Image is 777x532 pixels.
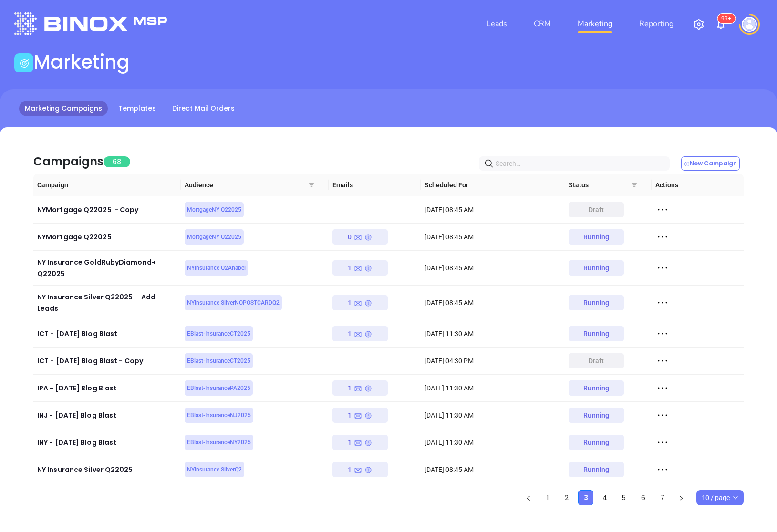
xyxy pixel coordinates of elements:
div: 1 [348,260,372,276]
div: Running [583,326,609,341]
a: 2 [559,491,574,505]
div: ICT - [DATE] Blog Blast - Copy [37,355,177,367]
li: Previous Page [521,490,536,505]
span: 10 / page [702,491,738,505]
div: NY Insurance Silver Q22025 - Add Leads [37,291,177,314]
li: 4 [597,490,612,505]
div: NY Insurance GoldRubyDiamond+ Q22025 [37,256,177,279]
span: MortgageNY Q22025 [187,232,241,242]
div: Running [583,435,609,450]
div: draft [589,202,604,217]
span: right [678,495,684,501]
div: [DATE] 08:45 AM [425,297,555,308]
div: 1 [348,380,372,396]
th: Emails [329,174,421,196]
span: filter [307,174,316,196]
span: 68 [104,156,130,167]
span: EBlast-InsuranceNJ2025 [187,410,251,420]
span: EBlast-InsurancePA2025 [187,383,250,393]
div: Running [583,408,609,423]
div: [DATE] 08:45 AM [425,263,555,273]
div: [DATE] 08:45 AM [425,464,555,475]
span: NYInsurance SilverNOPOSTCARDQ2 [187,297,280,308]
div: 1 [348,435,372,450]
div: Campaigns [33,153,104,170]
div: [DATE] 11:30 AM [425,437,555,448]
th: Scheduled For [421,174,559,196]
div: [DATE] 04:30 PM [425,356,555,366]
li: 1 [540,490,555,505]
li: 2 [559,490,574,505]
div: NYMortgage Q22025 - Copy [37,204,177,215]
span: filter [630,174,639,196]
span: NYInsurance Q2Anabel [187,263,246,273]
div: Running [583,295,609,310]
span: Status [569,180,647,190]
span: MortgageNY Q22025 [187,205,241,215]
sup: 100 [717,14,735,23]
a: Templates [113,101,162,116]
a: 7 [655,491,669,505]
li: 3 [578,490,593,505]
div: Running [583,462,609,477]
input: Search… [496,158,657,169]
a: 4 [598,491,612,505]
span: left [526,495,531,501]
div: Running [583,260,609,276]
button: right [673,490,689,505]
li: 6 [635,490,651,505]
span: NYInsurance SilverQ2 [187,464,242,475]
img: user [742,17,757,32]
span: EBlast-InsuranceCT2025 [187,328,250,339]
div: 1 [348,462,372,477]
div: INY - [DATE] Blog Blast [37,437,177,448]
a: Reporting [635,14,677,33]
div: 1 [348,295,372,310]
img: logo [14,12,167,35]
li: 7 [654,490,670,505]
a: 1 [540,491,555,505]
div: 0 [348,229,372,245]
img: iconNotification [715,19,726,30]
span: EBlast-InsuranceNY2025 [187,437,251,448]
div: NYMortgage Q22025 [37,231,177,243]
h1: Marketing [33,51,130,73]
a: Marketing [574,14,616,33]
li: Next Page [673,490,689,505]
div: [DATE] 08:45 AM [425,232,555,242]
a: Leads [483,14,511,33]
div: INJ - [DATE] Blog Blast [37,409,177,421]
div: [DATE] 11:30 AM [425,383,555,393]
span: Audience [185,180,324,190]
span: filter [632,182,637,188]
div: ICT - [DATE] Blog Blast [37,328,177,339]
th: Actions [652,174,744,196]
div: Page Size [696,490,744,505]
div: NY Insurance Silver Q22025 [37,464,177,475]
a: CRM [530,14,555,33]
a: Direct Mail Orders [166,101,240,116]
a: 6 [636,491,650,505]
span: EBlast-InsuranceCT2025 [187,356,250,366]
div: IPA - [DATE] Blog Blast [37,382,177,394]
div: 1 [348,326,372,341]
div: [DATE] 11:30 AM [425,328,555,339]
div: [DATE] 08:45 AM [425,205,555,215]
div: draft [589,353,604,368]
img: iconSetting [693,19,704,30]
th: Campaign [33,174,181,196]
button: left [521,490,536,505]
li: 5 [616,490,632,505]
button: New Campaign [681,156,740,171]
span: filter [309,182,314,188]
a: 3 [579,491,593,505]
div: 1 [348,408,372,423]
div: [DATE] 11:30 AM [425,410,555,420]
div: Running [583,380,609,396]
a: 5 [617,491,631,505]
div: Running [583,229,609,245]
a: Marketing Campaigns [19,101,108,116]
